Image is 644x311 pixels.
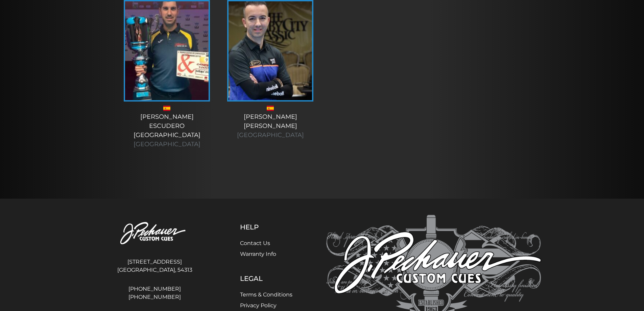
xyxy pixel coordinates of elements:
a: Privacy Policy [240,302,277,309]
img: 0QN3VzSh-225x320.jpeg [229,1,312,100]
a: Terms & Conditions [240,291,292,298]
div: [GEOGRAPHIC_DATA] [122,140,212,149]
address: [STREET_ADDRESS] [GEOGRAPHIC_DATA], 54313 [103,255,207,277]
img: Pechauer Custom Cues [103,215,207,252]
h5: Legal [240,274,292,283]
a: Warranty Info [240,251,276,257]
div: [PERSON_NAME] [PERSON_NAME] [225,112,315,140]
h5: Help [240,223,292,231]
div: [GEOGRAPHIC_DATA] [225,131,315,140]
img: Enric-Escudero-Burgos-2-225x320.jpg [125,1,209,100]
div: [PERSON_NAME] Escudero [GEOGRAPHIC_DATA] [122,112,212,149]
a: [PHONE_NUMBER] [103,285,207,293]
a: Contact Us [240,240,270,246]
a: [PHONE_NUMBER] [103,293,207,301]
